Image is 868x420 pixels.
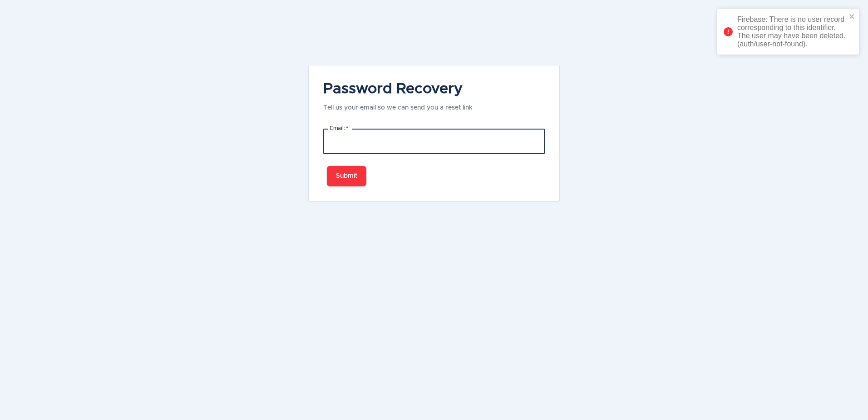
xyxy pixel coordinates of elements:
label: Email: [330,125,348,132]
button: close [849,13,855,21]
button: Submit [327,166,366,186]
p: Tell us your email so we can send you a reset link [323,103,545,112]
div: Firebase: There is no user record corresponding to this identifier. The user may have been delete... [737,15,846,48]
h4: Password Recovery [323,80,545,98]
